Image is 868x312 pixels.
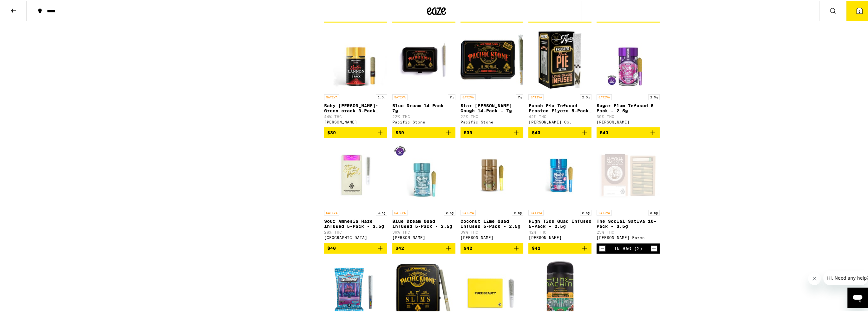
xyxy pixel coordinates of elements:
button: Add to bag [324,126,387,137]
img: Jeeter - Sugar Plum Infused 5-Pack - 2.5g [597,27,660,90]
div: Pacific Stone [460,119,524,123]
p: Blue Dream Quad Infused 5-Pack - 2.5g [392,218,455,228]
p: 44% THC [324,114,387,118]
p: 2.5g [648,93,660,99]
p: 2.5g [580,93,591,99]
button: Add to bag [392,242,455,253]
a: Open page for The Social Sativa 10-Pack - 3.5g from Lowell Farms [597,142,660,242]
span: $42 [532,245,540,250]
span: 6 [858,9,860,12]
p: 22% THC [392,114,455,118]
img: Pacific Stone - Star-berry Cough 14-Pack - 7g [460,27,524,90]
p: Coconut Lime Quad Infused 5-Pack - 2.5g [460,218,524,228]
span: $39 [327,129,336,134]
div: [PERSON_NAME] [528,235,591,239]
p: SATIVA [528,209,544,215]
div: [PERSON_NAME] Co. [528,119,591,123]
p: SATIVA [392,93,408,99]
span: $42 [464,245,472,250]
button: Add to bag [528,126,591,137]
p: Blue Dream 14-Pack - 7g [392,102,455,112]
div: [PERSON_NAME] Farms [597,235,660,239]
a: Open page for Peach Pie Infused Frosted Flyers 5-Pack - 2.5g from Claybourne Co. [528,27,591,126]
p: 2.5g [444,209,455,215]
span: $40 [532,129,540,134]
p: 3.5g [648,209,660,215]
p: 7g [448,93,455,99]
div: [PERSON_NAME] [324,119,387,123]
p: SATIVA [597,93,612,99]
img: Stone Road - Sour Amnesia Haze Infused 5-Pack - 3.5g [324,142,387,206]
p: 39% THC [597,114,660,118]
a: Open page for Sugar Plum Infused 5-Pack - 2.5g from Jeeter [597,27,660,126]
div: Pacific Stone [392,119,455,123]
p: SATIVA [324,93,339,99]
img: Claybourne Co. - Peach Pie Infused Frosted Flyers 5-Pack - 2.5g [528,27,591,90]
div: [PERSON_NAME] [597,119,660,123]
button: Decrement [599,244,605,251]
p: Sugar Plum Infused 5-Pack - 2.5g [597,102,660,112]
p: SATIVA [460,93,476,99]
a: Open page for Sour Amnesia Haze Infused 5-Pack - 3.5g from Stone Road [324,142,387,242]
p: SATIVA [324,209,339,215]
p: SATIVA [528,93,544,99]
p: 42% THC [528,114,591,118]
span: Hi. Need any help? [4,4,46,10]
p: Star-[PERSON_NAME] Cough 14-Pack - 7g [460,102,524,112]
p: 3.5g [376,209,387,215]
img: Jeeter - High Tide Quad Infused 5-Pack - 2.5g [528,142,591,206]
p: 39% THC [392,229,455,233]
button: Add to bag [460,126,524,137]
div: In Bag (2) [614,245,643,250]
p: 22% THC [460,114,524,118]
p: 39% THC [460,229,524,233]
img: Jeeter - Blue Dream Quad Infused 5-Pack - 2.5g [392,142,455,206]
div: [GEOGRAPHIC_DATA] [324,235,387,239]
span: $39 [464,129,472,134]
span: $40 [327,245,336,250]
p: 42% THC [528,229,591,233]
span: $40 [600,129,608,134]
div: [PERSON_NAME] [460,235,524,239]
button: Add to bag [392,126,455,137]
iframe: Button to launch messaging window [847,287,868,307]
p: High Tide Quad Infused 5-Pack - 2.5g [528,218,591,228]
img: Jeeter - Coconut Lime Quad Infused 5-Pack - 2.5g [460,142,524,206]
iframe: Close message [808,271,821,284]
p: 25% THC [597,229,660,233]
button: Add to bag [460,242,524,253]
button: Add to bag [597,126,660,137]
a: Open page for Coconut Lime Quad Infused 5-Pack - 2.5g from Jeeter [460,142,524,242]
a: Open page for Blue Dream Quad Infused 5-Pack - 2.5g from Jeeter [392,142,455,242]
img: Jeeter - Baby Cannon: Green crack 3-Pack Infused - 1.5g [324,27,387,90]
p: 28% THC [324,229,387,233]
a: Open page for High Tide Quad Infused 5-Pack - 2.5g from Jeeter [528,142,591,242]
img: Pacific Stone - Blue Dream 14-Pack - 7g [392,27,455,90]
p: SATIVA [597,209,612,215]
p: SATIVA [460,209,476,215]
iframe: Message from company [823,270,868,284]
a: Open page for Baby Cannon: Green crack 3-Pack Infused - 1.5g from Jeeter [324,27,387,126]
span: $42 [395,245,404,250]
p: The Social Sativa 10-Pack - 3.5g [597,218,660,228]
div: [PERSON_NAME] [392,235,455,239]
a: Open page for Star-berry Cough 14-Pack - 7g from Pacific Stone [460,27,524,126]
p: 1.5g [376,93,387,99]
button: Increment [651,244,657,251]
p: 2.5g [580,209,591,215]
p: 2.5g [512,209,523,215]
button: Add to bag [528,242,591,253]
p: Peach Pie Infused Frosted Flyers 5-Pack - 2.5g [528,102,591,112]
p: 7g [516,93,523,99]
p: Baby [PERSON_NAME]: Green crack 3-Pack Infused - 1.5g [324,102,387,112]
p: SATIVA [392,209,408,215]
span: $39 [395,129,404,134]
a: Open page for Blue Dream 14-Pack - 7g from Pacific Stone [392,27,455,126]
button: Add to bag [324,242,387,253]
p: Sour Amnesia Haze Infused 5-Pack - 3.5g [324,218,387,228]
